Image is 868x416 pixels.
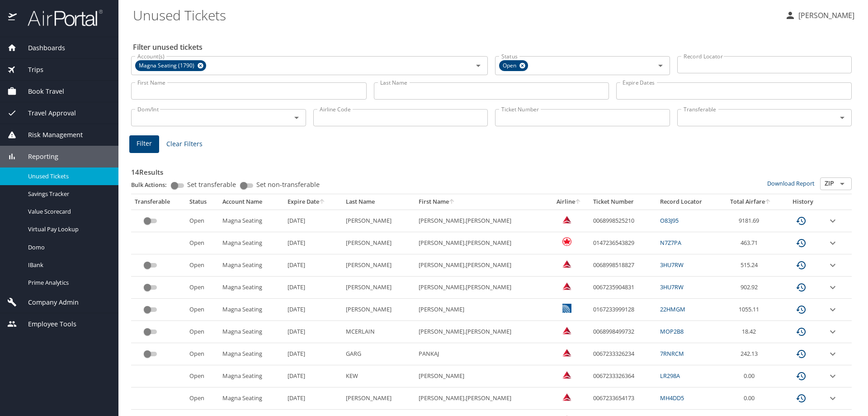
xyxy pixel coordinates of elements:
[590,365,656,387] td: 0067233326364
[660,327,684,335] a: MOP2B8
[133,40,854,54] h2: Filter unused tickets
[654,59,667,72] button: Open
[342,254,415,277] td: [PERSON_NAME]
[660,305,685,313] a: 22HMGM
[590,299,656,321] td: 0167233999128
[827,282,838,293] button: expand row
[28,207,108,216] span: Value Scorecard
[562,215,571,224] img: Delta Airlines
[660,239,681,247] a: N7Z7PA
[836,177,849,190] button: Open
[166,139,203,150] span: Clear Filters
[342,365,415,387] td: KEW
[186,210,219,232] td: Open
[290,111,303,124] button: Open
[219,210,284,232] td: Magna Seating
[720,254,782,277] td: 515.24
[590,387,656,410] td: 0067233654173
[342,210,415,232] td: [PERSON_NAME]
[284,232,342,254] td: [DATE]
[284,387,342,410] td: [DATE]
[219,254,284,277] td: Magna Seating
[219,194,284,210] th: Account Name
[562,259,571,268] img: Delta Airlines
[219,232,284,254] td: Magna Seating
[720,232,782,254] td: 463.71
[342,343,415,365] td: GARG
[342,299,415,321] td: [PERSON_NAME]
[472,59,485,72] button: Open
[135,60,206,71] div: Magna Seating (1790)
[342,194,415,210] th: Last Name
[562,370,571,379] img: Delta Airlines
[720,365,782,387] td: 0.00
[284,194,342,210] th: Expire Date
[796,10,854,21] p: [PERSON_NAME]
[781,7,858,24] button: [PERSON_NAME]
[18,9,103,27] img: airportal-logo.png
[284,343,342,365] td: [DATE]
[284,277,342,299] td: [DATE]
[131,162,852,177] h3: 14 Results
[720,387,782,410] td: 0.00
[415,232,548,254] td: [PERSON_NAME].[PERSON_NAME]
[782,194,824,210] th: History
[590,232,656,254] td: 0147236543829
[284,210,342,232] td: [DATE]
[28,243,108,252] span: Domo
[186,299,219,321] td: Open
[284,365,342,387] td: [DATE]
[342,387,415,410] td: [PERSON_NAME]
[163,136,206,153] button: Clear Filters
[17,319,76,329] span: Employee Tools
[135,198,182,206] div: Transferable
[186,321,219,343] td: Open
[219,387,284,410] td: Magna Seating
[342,232,415,254] td: [PERSON_NAME]
[590,321,656,343] td: 0068998499732
[827,304,838,315] button: expand row
[17,65,43,75] span: Trips
[28,172,108,181] span: Unused Tickets
[129,135,159,153] button: Filter
[660,216,679,225] a: O83J95
[342,321,415,343] td: MCERLAIN
[415,194,548,210] th: First Name
[660,349,684,358] a: 7RNRCM
[827,349,838,359] button: expand row
[219,343,284,365] td: Magna Seating
[767,179,815,187] a: Download Report
[660,283,684,291] a: 3HU7RW
[415,321,548,343] td: [PERSON_NAME].[PERSON_NAME]
[186,232,219,254] td: Open
[17,152,58,162] span: Reporting
[28,190,108,198] span: Savings Tracker
[575,199,581,205] button: sort
[186,277,219,299] td: Open
[656,194,720,210] th: Record Locator
[137,138,152,149] span: Filter
[186,343,219,365] td: Open
[219,299,284,321] td: Magna Seating
[17,43,65,53] span: Dashboards
[187,182,236,188] span: Set transferable
[17,86,64,96] span: Book Travel
[17,297,79,307] span: Company Admin
[186,194,219,210] th: Status
[186,254,219,277] td: Open
[342,277,415,299] td: [PERSON_NAME]
[28,261,108,269] span: IBank
[28,225,108,234] span: Virtual Pay Lookup
[590,277,656,299] td: 0067235904831
[827,371,838,382] button: expand row
[590,254,656,277] td: 0068998518827
[17,130,83,140] span: Risk Management
[449,199,455,205] button: sort
[415,210,548,232] td: [PERSON_NAME].[PERSON_NAME]
[131,181,174,189] p: Bulk Actions:
[590,210,656,232] td: 0068998525210
[284,299,342,321] td: [DATE]
[28,278,108,287] span: Prime Analytics
[590,194,656,210] th: Ticket Number
[660,372,680,380] a: LR298A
